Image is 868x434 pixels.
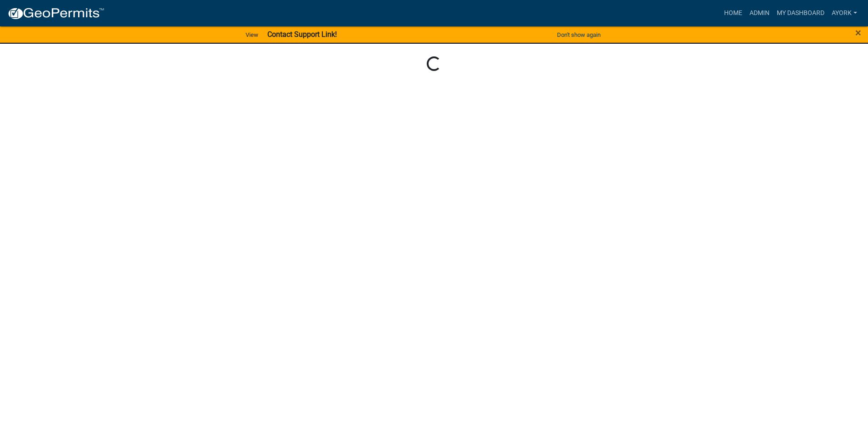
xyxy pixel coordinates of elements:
strong: Contact Support Link! [267,30,337,39]
a: ayork [828,5,861,22]
button: Close [855,27,861,38]
a: View [242,27,262,42]
a: Admin [746,5,773,22]
a: Home [720,5,746,22]
span: × [855,26,861,39]
button: Don't show again [553,27,604,42]
a: My Dashboard [773,5,828,22]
